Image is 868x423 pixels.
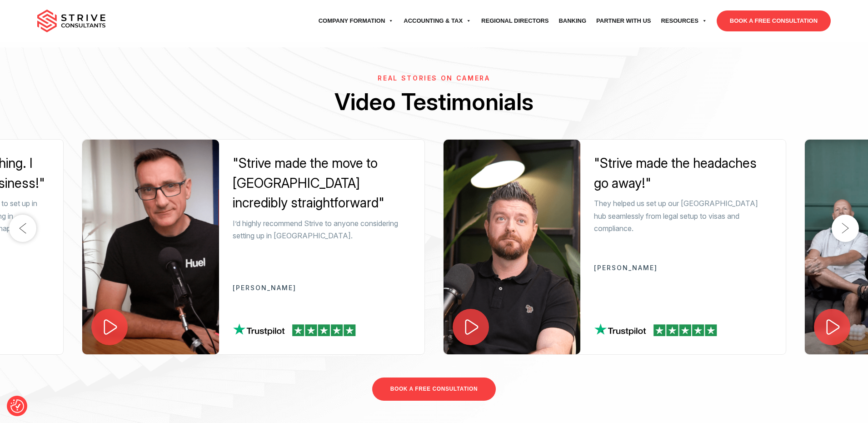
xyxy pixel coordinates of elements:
[594,323,717,336] img: tp-review.png
[476,8,554,34] a: Regional Directors
[554,8,591,34] a: Banking
[9,215,36,242] button: Previous
[717,10,831,31] a: BOOK A FREE CONSULTATION
[594,153,772,193] div: "Strive made the headaches go away!"
[594,197,772,235] p: They helped us set up our [GEOGRAPHIC_DATA] hub seamlessly from legal setup to visas and compliance.
[10,399,24,413] img: Revisit consent button
[10,399,24,413] button: Consent Preferences
[656,8,712,34] a: Resources
[233,217,411,242] p: I’d highly recommend Strive to anyone considering setting up in [GEOGRAPHIC_DATA].
[233,153,411,213] div: "Strive made the move to [GEOGRAPHIC_DATA] incredibly straightforward"
[37,10,105,32] img: main-logo.svg
[372,378,496,401] a: BOOK A FREE CONSULTATION
[594,264,772,271] p: [PERSON_NAME]
[591,8,656,34] a: Partner with Us
[233,323,356,336] img: tp-review.png
[399,8,476,34] a: Accounting & Tax
[314,8,399,34] a: Company Formation
[832,215,859,242] button: Next
[233,284,411,291] p: [PERSON_NAME]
